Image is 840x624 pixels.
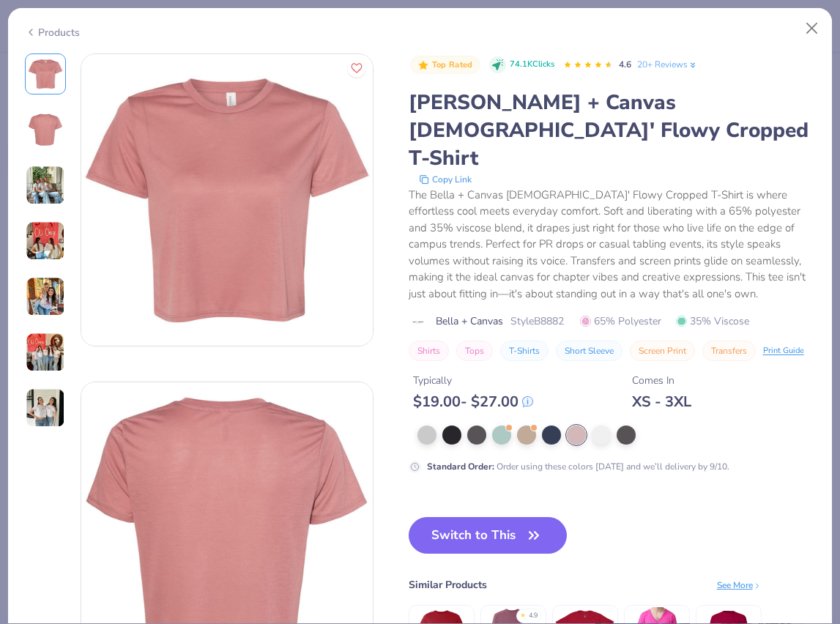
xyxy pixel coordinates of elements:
[28,112,63,147] img: Back
[26,277,65,316] img: User generated content
[500,341,549,361] button: T-Shirts
[510,313,564,329] span: Style B8882
[632,393,691,411] div: XS - 3XL
[410,56,480,75] button: Badge Button
[763,345,804,357] div: Print Guide
[28,56,63,92] img: Front
[409,187,816,302] div: The Bella + Canvas [DEMOGRAPHIC_DATA]' Flowy Cropped T-Shirt is where effortless cool meets every...
[26,388,65,428] img: User generated content
[427,461,494,472] strong: Standard Order :
[619,59,631,70] span: 4.6
[409,577,487,593] div: Similar Products
[413,393,533,411] div: $ 19.00 - $ 27.00
[632,373,691,388] div: Comes In
[409,316,428,328] img: brand logo
[637,58,698,71] a: 20+ Reviews
[25,25,80,40] div: Products
[630,341,695,361] button: Screen Print
[417,59,429,71] img: Top Rated sort
[563,53,613,77] div: 4.6 Stars
[456,341,493,361] button: Tops
[717,579,762,592] div: See More
[580,313,661,329] span: 65% Polyester
[415,172,476,187] button: copy to clipboard
[413,373,533,388] div: Typically
[26,166,65,205] img: User generated content
[676,313,749,329] span: 35% Viscose
[81,54,373,346] img: Front
[427,460,729,473] div: Order using these colors [DATE] and we’ll delivery by 9/10.
[347,59,366,78] button: Like
[510,59,554,71] span: 74.1K Clicks
[798,15,826,42] button: Close
[436,313,503,329] span: Bella + Canvas
[529,611,538,621] div: 4.9
[26,333,65,372] img: User generated content
[409,517,568,554] button: Switch to This
[26,221,65,261] img: User generated content
[409,341,449,361] button: Shirts
[409,89,816,172] div: [PERSON_NAME] + Canvas [DEMOGRAPHIC_DATA]' Flowy Cropped T-Shirt
[520,611,526,617] div: ★
[702,341,756,361] button: Transfers
[432,61,473,69] span: Top Rated
[556,341,622,361] button: Short Sleeve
